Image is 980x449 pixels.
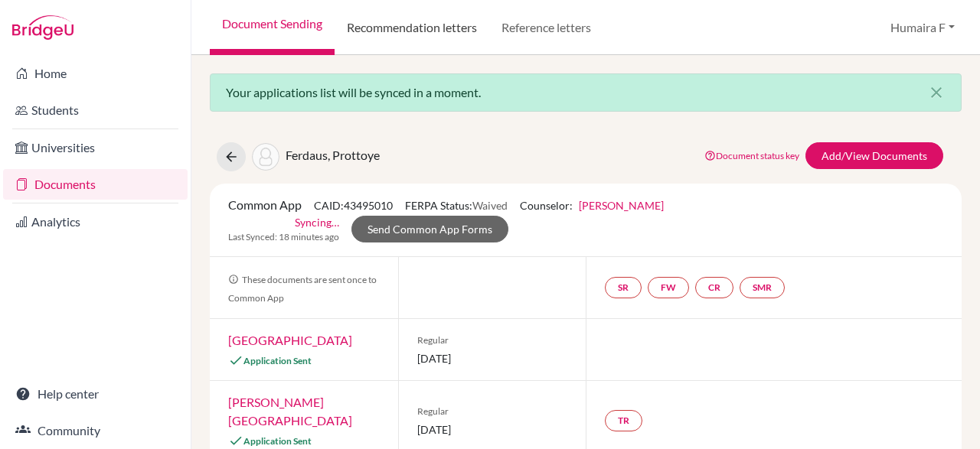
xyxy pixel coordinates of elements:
div: Your applications list will be synced in a moment. [210,73,962,112]
a: Help center [3,379,188,409]
a: [PERSON_NAME][GEOGRAPHIC_DATA] [228,395,352,428]
a: Universities [3,132,188,163]
a: Add/View Documents [805,142,943,169]
span: [DATE] [417,421,568,438]
a: SMR [740,277,785,298]
a: Community [3,415,188,446]
a: Home [3,58,188,89]
a: Analytics [3,207,188,237]
a: Students [3,95,188,125]
a: [PERSON_NAME] [579,199,664,212]
span: Ferdaus, Prottoye [286,148,380,162]
a: Document status key [704,150,799,161]
a: SR [605,277,642,298]
a: Send Common App Forms [351,216,508,242]
span: These documents are sent once to Common App [228,274,377,304]
span: FERPA Status: [405,199,508,212]
a: [GEOGRAPHIC_DATA] [228,333,352,347]
span: Waived [472,199,508,212]
a: CR [695,277,733,298]
i: close [927,83,946,102]
a: FW [648,277,689,298]
span: Last Synced: 18 minutes ago [228,230,339,244]
span: Regular [417,333,568,347]
button: Humaira F [884,13,962,42]
span: [DATE] [417,350,568,366]
span: Application Sent [243,355,312,366]
span: CAID: 43495010 [314,199,393,212]
img: Bridge-U [12,15,73,40]
button: Close [912,74,961,111]
span: Common App [228,197,302,212]
a: Syncing… [295,214,339,230]
a: Documents [3,169,188,200]
a: TR [605,410,642,431]
span: Application Sent [243,435,312,447]
span: Regular [417,405,568,418]
span: Counselor: [520,199,664,212]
